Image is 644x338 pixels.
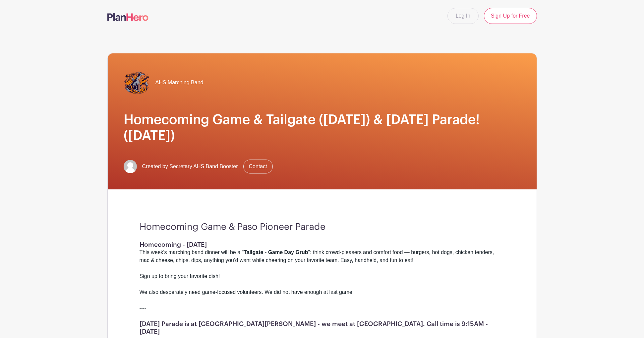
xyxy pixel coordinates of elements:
img: greyhoundsound-logo.png [124,69,150,96]
span: Created by Secretary AHS Band Booster [142,163,238,170]
span: AHS Marching Band [155,79,204,87]
strong: Tailgate - Game Day Grub [244,249,308,255]
h3: Homecoming Game & Paso Pioneer Parade [140,222,505,233]
h1: [DATE] Parade is at [GEOGRAPHIC_DATA][PERSON_NAME] - we meet at [GEOGRAPHIC_DATA]. Call time is 9... [140,320,505,335]
h1: Homecoming - [DATE] [140,241,505,248]
a: Log In [447,8,479,24]
img: logo-507f7623f17ff9eddc593b1ce0a138ce2505c220e1c5a4e2b4648c50719b7d32.svg [107,13,148,21]
a: Sign Up for Free [484,8,537,24]
img: default-ce2991bfa6775e67f084385cd625a349d9dcbb7a52a09fb2fda1e96e2d18dcdb.png [124,160,137,173]
h1: Homecoming Game & Tailgate ([DATE]) & [DATE] Parade! ([DATE]) [124,112,521,144]
a: Contact [243,160,273,173]
div: This week's marching band dinner will be a " ": think crowd-pleasers and comfort food — burgers, ... [140,248,505,320]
